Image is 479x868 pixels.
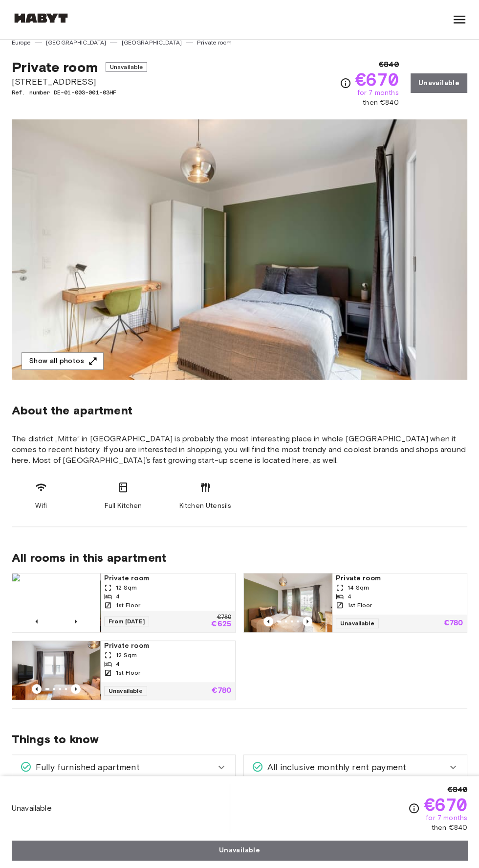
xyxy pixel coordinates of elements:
[12,403,132,418] span: About the apartment
[355,70,399,88] span: €670
[105,501,142,511] span: Full Kitchen
[12,75,147,88] span: [STREET_ADDRESS]
[443,619,463,627] p: €780
[379,59,399,70] span: €840
[116,668,140,677] span: 1st Floor
[12,755,235,779] div: Fully furnished apartment
[116,660,120,668] span: 4
[22,352,104,370] button: Show all photos
[35,501,47,511] span: Wifi
[211,620,231,628] p: €625
[340,77,351,89] svg: Check cost overview for full price breakdown. Please note that discounts apply to new joiners onl...
[12,434,467,466] span: The district „Mitte“ in [GEOGRAPHIC_DATA] is probably the most interesting place in whole [GEOGRA...
[348,592,351,601] span: 4
[12,573,236,633] a: Marketing picture of unit DE-01-003-001-01HFPrevious imagePrevious imagePrivate room12 Sqm41st Fl...
[357,88,399,98] span: for 7 months
[12,119,467,380] img: Marketing picture of unit DE-01-003-001-03HF
[303,617,312,626] button: Previous image
[32,617,42,626] button: Previous image
[121,38,182,47] a: [GEOGRAPHIC_DATA]
[106,62,148,72] span: Unavailable
[12,550,467,565] span: All rooms in this apartment
[104,573,231,583] span: Private room
[71,617,81,626] button: Previous image
[348,601,372,610] span: 1st Floor
[336,618,379,628] span: Unavailable
[426,813,467,823] span: for 7 months
[116,601,140,610] span: 1st Floor
[12,641,100,700] img: Marketing picture of unit DE-01-003-001-02HF
[71,684,81,694] button: Previous image
[408,802,420,814] svg: Check cost overview for full price breakdown. Please note that discounts apply to new joiners onl...
[104,686,147,696] span: Unavailable
[447,784,467,796] span: €840
[179,501,231,511] span: Kitchen Utensils
[197,38,232,47] a: Private room
[104,641,231,651] span: Private room
[116,583,137,592] span: 12 Sqm
[116,651,137,660] span: 12 Sqm
[243,573,467,633] a: Marketing picture of unit DE-01-003-001-04HFPrevious imagePrevious imagePrivate room14 Sqm41st Fl...
[263,617,273,626] button: Previous image
[336,573,463,583] span: Private room
[12,803,52,814] span: Unavailable
[12,59,98,75] span: Private room
[104,617,149,626] span: From [DATE]
[116,592,120,601] span: 4
[32,761,140,774] span: Fully furnished apartment
[244,573,332,632] img: Marketing picture of unit DE-01-003-001-04HF
[263,761,406,774] span: All inclusive monthly rent payment
[12,573,100,632] img: Marketing picture of unit DE-01-003-001-01HF
[32,684,42,694] button: Previous image
[432,823,467,833] span: then €840
[244,755,467,779] div: All inclusive monthly rent payment
[12,13,70,23] img: Habyt
[212,687,231,695] p: €780
[363,98,398,108] span: then €840
[424,796,467,813] span: €670
[12,732,467,747] span: Things to know
[46,38,107,47] a: [GEOGRAPHIC_DATA]
[12,640,236,700] a: Marketing picture of unit DE-01-003-001-02HFPrevious imagePrevious imagePrivate room12 Sqm41st Fl...
[217,615,231,620] p: €780
[12,38,31,47] a: Europe
[12,88,147,97] span: Ref. number DE-01-003-001-03HF
[348,583,369,592] span: 14 Sqm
